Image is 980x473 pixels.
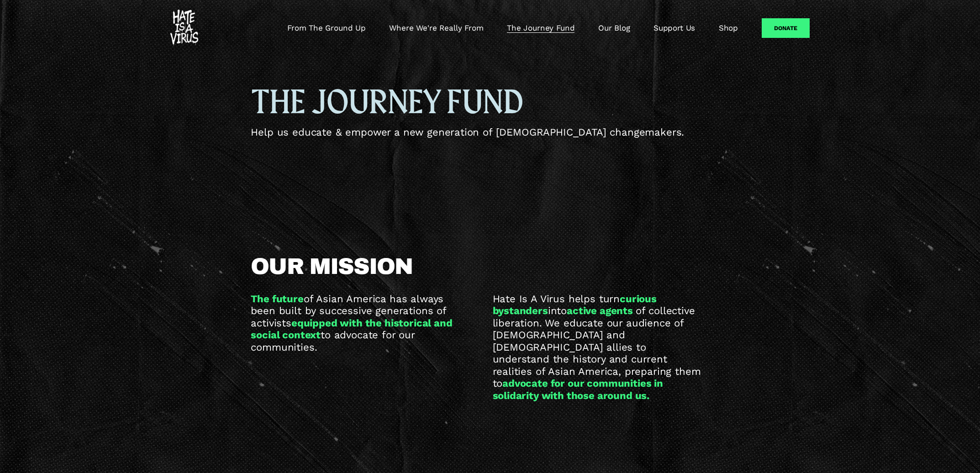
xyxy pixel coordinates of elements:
[719,23,738,34] a: Shop
[598,23,630,34] a: Our Blog
[567,305,633,316] strong: active agents
[493,293,659,317] strong: curious bystanders
[493,293,620,305] span: Hate Is A Virus helps turn
[251,329,418,353] span: to advocate for our communities.
[287,23,366,34] a: From The Ground Up
[251,82,522,124] span: THE JOURNEY FUND
[251,293,449,329] span: of Asian America has always been built by successive generations of activists
[762,18,810,37] a: Donate
[389,23,483,34] a: Where We're Really From
[251,317,455,341] strong: equipped with the historical and social context
[493,305,705,389] span: of collective liberation. We educate our audience of [DEMOGRAPHIC_DATA] and [DEMOGRAPHIC_DATA] al...
[170,10,198,46] img: #HATEISAVIRUS
[251,126,684,138] span: Help us educate & empower a new generation of [DEMOGRAPHIC_DATA] changemakers.
[653,23,695,34] a: Support Us
[251,293,303,305] strong: The future
[548,305,567,316] span: into
[493,377,666,401] strong: advocate for our communities in solidarity with those around us.
[251,254,412,279] span: OUR MISSION
[507,23,574,34] a: The Journey Fund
